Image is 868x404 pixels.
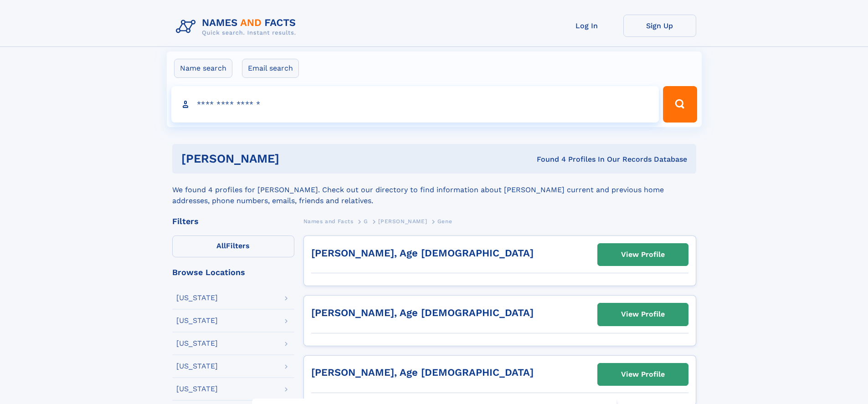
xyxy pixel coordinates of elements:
span: All [216,241,226,250]
div: [US_STATE] [176,340,218,347]
span: G [364,218,368,225]
div: [US_STATE] [176,317,218,324]
a: Log In [550,15,623,37]
label: Name search [174,59,232,78]
div: View Profile [621,244,665,265]
h1: [PERSON_NAME] [181,153,408,164]
div: View Profile [621,304,665,325]
a: Sign Up [623,15,696,37]
div: We found 4 profiles for [PERSON_NAME]. Check out our directory to find information about [PERSON_... [172,174,696,206]
div: Found 4 Profiles In Our Records Database [408,154,687,164]
label: Email search [242,59,299,78]
div: [US_STATE] [176,294,218,302]
span: Gene [437,218,452,225]
a: [PERSON_NAME] [378,215,427,227]
div: [US_STATE] [176,385,218,393]
label: Filters [172,235,294,257]
a: View Profile [598,244,688,266]
a: G [364,215,368,227]
input: search input [171,86,659,123]
div: [US_STATE] [176,363,218,370]
div: Filters [172,217,294,225]
a: View Profile [598,303,688,325]
img: Logo Names and Facts [172,15,303,39]
a: [PERSON_NAME], Age [DEMOGRAPHIC_DATA] [311,367,534,378]
a: View Profile [598,363,688,385]
a: Names and Facts [303,215,354,227]
div: View Profile [621,364,665,385]
button: Search Button [663,86,697,123]
span: [PERSON_NAME] [378,218,427,225]
a: [PERSON_NAME], Age [DEMOGRAPHIC_DATA] [311,307,534,318]
div: Browse Locations [172,268,294,276]
a: [PERSON_NAME], Age [DEMOGRAPHIC_DATA] [311,247,534,259]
